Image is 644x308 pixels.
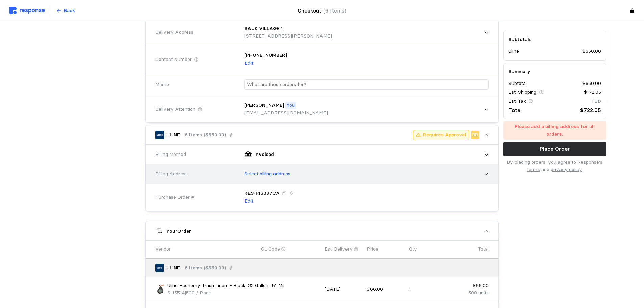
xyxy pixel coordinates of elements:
p: $172.05 [584,89,601,96]
button: Place Order [503,142,606,156]
p: [STREET_ADDRESS][PERSON_NAME] [244,32,332,40]
p: Edit [245,197,253,205]
div: ULINE· 6 Items ($550.00)Requires ApprovalBB [146,145,498,211]
h5: Your Order [166,228,191,235]
p: Edit [245,60,253,67]
p: BB [472,131,478,139]
p: $550.00 [582,80,601,87]
span: Billing Address [155,170,188,178]
span: | 500 / Pack [185,290,211,296]
p: [PHONE_NUMBER] [244,52,287,59]
p: [DATE] [325,286,362,293]
img: svg%3e [9,7,45,14]
p: SAUK VILLAGE 1 [244,25,283,32]
p: · 6 Items ($550.00) [182,131,226,139]
button: ULINE· 6 Items ($550.00)Requires ApprovalBB [146,125,498,144]
span: Contact Number [155,56,192,63]
h4: Checkout [297,6,347,15]
input: What are these orders for? [247,80,486,90]
p: TBD [591,98,601,105]
p: Est. Shipping [508,89,536,96]
span: Delivery Address [155,29,193,36]
span: Billing Method [155,151,186,158]
p: Total [478,245,489,253]
p: Vendor [155,245,171,253]
p: Qty [409,245,417,253]
p: Uline Economy Trash Liners - Black, 33 Gallon, .51 Mil [167,282,284,289]
p: · 6 Items ($550.00) [182,264,226,272]
p: [PERSON_NAME] [244,102,284,109]
button: Back [52,4,79,17]
p: Uline [508,48,519,55]
h5: Subtotals [508,36,601,43]
img: S-15514 [155,284,165,294]
p: ULINE [166,264,180,272]
p: 500 units [451,289,489,297]
p: You [286,102,295,109]
p: Total [508,106,522,114]
p: $722.05 [580,106,601,114]
a: terms [527,166,540,172]
p: [EMAIL_ADDRESS][DOMAIN_NAME] [244,109,328,117]
p: Place Order [540,145,570,153]
button: YourOrder [146,221,498,240]
p: 1 [409,286,447,293]
p: Requires Approval [423,131,466,139]
p: Invoiced [254,151,274,158]
span: Purchase Order # [155,194,194,201]
span: Memo [155,81,169,88]
p: Est. Tax [508,98,526,105]
p: GL Code [261,245,280,253]
p: Subtotal [508,80,527,87]
p: $66.00 [451,282,489,289]
p: RES-F16397CA [244,190,280,197]
span: (6 Items) [323,7,347,14]
button: Edit [244,197,254,205]
p: Please add a billing address for all orders. [507,123,602,138]
p: By placing orders, you agree to Response's and [503,159,606,173]
button: Edit [244,59,254,67]
h5: Summary [508,68,601,75]
p: Select billing address [244,170,290,178]
span: S-15514 [167,290,185,296]
p: Est. Delivery [325,245,353,253]
p: $66.00 [367,286,404,293]
p: Back [64,7,75,15]
span: Delivery Attention [155,105,195,113]
p: ULINE [166,131,180,139]
p: $550.00 [582,48,601,55]
a: privacy policy [551,166,582,172]
p: Price [367,245,378,253]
